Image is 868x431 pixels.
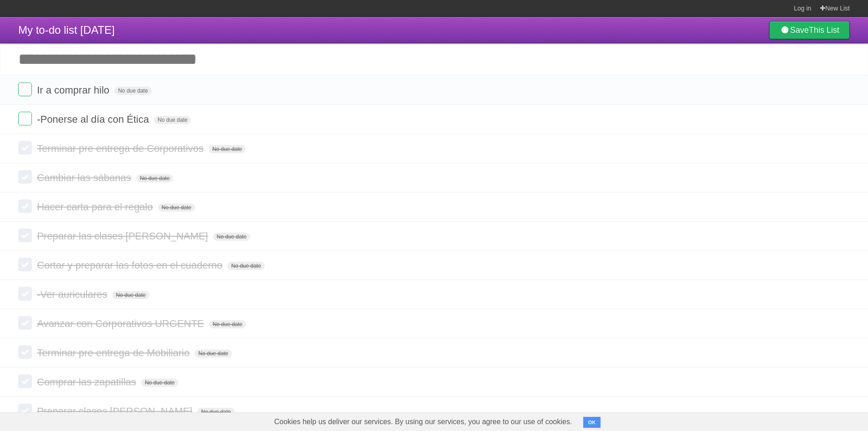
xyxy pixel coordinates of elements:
[209,145,246,153] span: No due date
[18,141,32,155] label: Done
[158,203,195,212] span: No due date
[37,260,225,271] span: Cortar y preparar las fotos en el cuaderno
[18,258,32,271] label: Done
[37,230,210,242] span: Preparar las clases [PERSON_NAME]
[18,345,32,359] label: Done
[37,143,206,154] span: Terminar pre entrega de Corporativos
[37,172,134,183] span: Cambiar las sábanas
[37,347,192,358] span: Terminar pre entrega de Mobiliario
[37,405,195,417] span: Preparar clases [PERSON_NAME]
[18,404,32,417] label: Done
[809,26,839,35] b: This List
[18,228,32,242] label: Done
[37,289,109,300] span: -Ver auriculares
[37,376,139,388] span: Comprar las zapatillas
[37,84,112,96] span: Ir a comprar hilo
[227,262,264,270] span: No due date
[18,374,32,388] label: Done
[265,413,581,431] span: Cookies help us deliver our services. By using our services, you agree to our use of cookies.
[213,233,250,241] span: No due date
[769,21,850,39] a: SaveThis List
[37,318,206,329] span: Avanzar con Corporativos URGENTE
[209,320,246,328] span: No due date
[18,170,32,184] label: Done
[112,291,149,299] span: No due date
[37,201,155,213] span: Hacer carta para el regalo
[18,112,32,125] label: Done
[141,379,178,387] span: No due date
[136,174,173,182] span: No due date
[18,287,32,301] label: Done
[197,408,234,416] span: No due date
[18,316,32,330] label: Done
[18,24,115,36] span: My to-do list [DATE]
[154,116,191,124] span: No due date
[114,87,151,95] span: No due date
[583,417,601,428] button: OK
[18,83,32,96] label: Done
[195,349,231,358] span: No due date
[18,199,32,213] label: Done
[37,114,151,125] span: -Ponerse al día con Ética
